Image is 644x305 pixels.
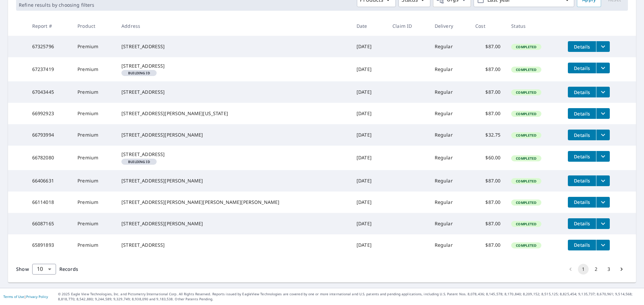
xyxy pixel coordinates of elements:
td: [DATE] [351,213,387,234]
span: Completed [512,111,540,116]
span: Details [572,177,592,184]
span: Details [572,199,592,205]
button: Go to page 2 [591,264,601,275]
em: Building ID [128,71,150,75]
td: 66782080 [27,146,72,170]
td: Regular [429,81,470,103]
a: Privacy Policy [26,294,48,299]
span: Completed [512,179,540,183]
div: [STREET_ADDRESS][PERSON_NAME] [121,132,346,138]
span: Completed [512,156,540,161]
div: [STREET_ADDRESS][PERSON_NAME] [121,220,346,227]
th: Cost [470,16,506,36]
td: $32.75 [470,124,506,146]
td: Regular [429,57,470,81]
td: Premium [72,170,116,192]
button: page 1 [578,264,589,275]
button: detailsBtn-65891893 [568,240,596,250]
td: 65891893 [27,234,72,256]
span: Completed [512,90,540,95]
td: Premium [72,57,116,81]
td: Regular [429,170,470,192]
td: $87.00 [470,234,506,256]
div: [STREET_ADDRESS] [121,242,346,248]
div: [STREET_ADDRESS] [121,63,346,69]
button: filesDropdownBtn-65891893 [596,240,610,250]
span: Completed [512,222,540,226]
button: filesDropdownBtn-67043445 [596,87,610,97]
span: Details [572,242,592,248]
p: © 2025 Eagle View Technologies, Inc. and Pictometry International Corp. All Rights Reserved. Repo... [58,292,641,302]
button: Go to page 3 [603,264,614,275]
div: 10 [32,260,56,279]
span: Completed [512,133,540,138]
button: filesDropdownBtn-66992923 [596,108,610,119]
td: [DATE] [351,81,387,103]
td: Regular [429,103,470,124]
td: [DATE] [351,103,387,124]
td: $87.00 [470,81,506,103]
span: Show [16,266,29,272]
td: [DATE] [351,57,387,81]
button: detailsBtn-67237419 [568,63,596,73]
td: Premium [72,213,116,234]
span: Completed [512,67,540,72]
button: filesDropdownBtn-66782080 [596,151,610,162]
span: Details [572,65,592,71]
button: detailsBtn-67325796 [568,41,596,52]
span: Details [572,153,592,160]
span: Records [59,266,78,272]
td: 66114018 [27,192,72,213]
em: Building ID [128,160,150,163]
button: Go to next page [616,264,627,275]
button: detailsBtn-66406631 [568,175,596,186]
td: Premium [72,234,116,256]
td: Premium [72,36,116,57]
th: Product [72,16,116,36]
td: Premium [72,124,116,146]
td: Regular [429,124,470,146]
td: [DATE] [351,146,387,170]
td: Premium [72,81,116,103]
button: filesDropdownBtn-66087165 [596,218,610,229]
th: Claim ID [387,16,429,36]
button: filesDropdownBtn-66114018 [596,197,610,208]
nav: pagination navigation [564,264,628,275]
span: Completed [512,45,540,49]
td: $87.00 [470,213,506,234]
td: Regular [429,192,470,213]
th: Date [351,16,387,36]
div: [STREET_ADDRESS] [121,89,346,95]
button: filesDropdownBtn-66406631 [596,175,610,186]
button: detailsBtn-66793994 [568,130,596,140]
button: filesDropdownBtn-67325796 [596,41,610,52]
button: filesDropdownBtn-66793994 [596,130,610,140]
td: Regular [429,234,470,256]
th: Report # [27,16,72,36]
td: Regular [429,36,470,57]
div: [STREET_ADDRESS][PERSON_NAME][US_STATE] [121,110,346,117]
div: [STREET_ADDRESS][PERSON_NAME] [121,177,346,184]
a: Terms of Use [3,294,24,299]
span: Details [572,110,592,117]
th: Delivery [429,16,470,36]
td: [DATE] [351,170,387,192]
td: Premium [72,146,116,170]
td: 67043445 [27,81,72,103]
th: Status [506,16,562,36]
span: Details [572,132,592,138]
button: detailsBtn-66782080 [568,151,596,162]
div: [STREET_ADDRESS][PERSON_NAME][PERSON_NAME][PERSON_NAME] [121,199,346,206]
td: [DATE] [351,124,387,146]
td: 66087165 [27,213,72,234]
button: detailsBtn-67043445 [568,87,596,97]
td: [DATE] [351,234,387,256]
button: filesDropdownBtn-67237419 [596,63,610,73]
td: $60.00 [470,146,506,170]
td: [DATE] [351,36,387,57]
div: Show 10 records [32,264,56,275]
div: [STREET_ADDRESS] [121,151,346,158]
button: detailsBtn-66087165 [568,218,596,229]
td: 66793994 [27,124,72,146]
div: [STREET_ADDRESS] [121,43,346,50]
